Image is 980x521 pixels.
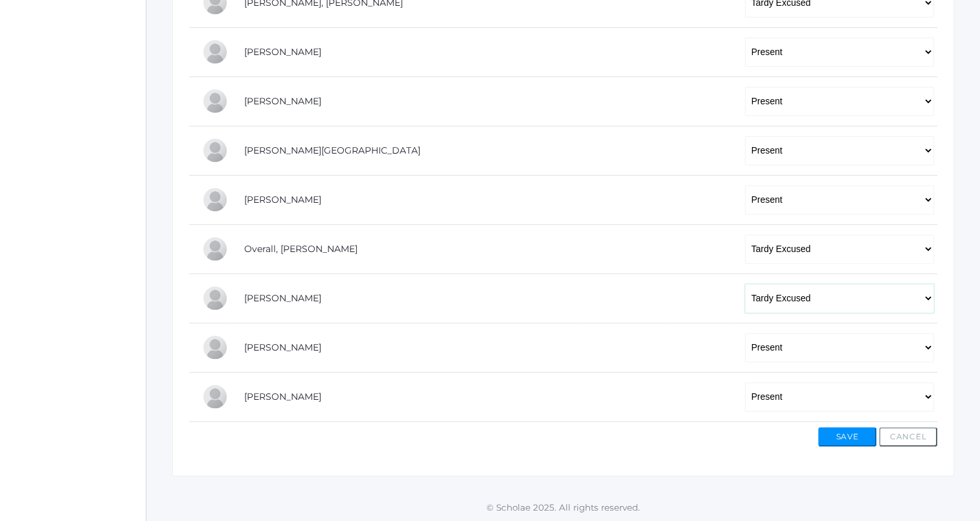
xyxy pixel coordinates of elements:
div: Olivia Puha [202,285,228,311]
a: [PERSON_NAME] [244,95,321,107]
div: Emme Renz [202,334,228,360]
a: [PERSON_NAME] [244,194,321,205]
a: [PERSON_NAME][GEOGRAPHIC_DATA] [244,145,420,156]
div: Rachel Hayton [202,88,228,114]
a: [PERSON_NAME] [244,391,321,402]
a: [PERSON_NAME] [244,46,321,58]
p: © Scholae 2025. All rights reserved. [146,501,980,514]
a: [PERSON_NAME] [244,342,321,353]
div: Leah Vichinsky [202,384,228,410]
div: Chris Overall [202,236,228,262]
button: Cancel [879,427,937,446]
button: Save [818,427,876,446]
a: Overall, [PERSON_NAME] [244,243,358,255]
div: LaRae Erner [202,39,228,65]
a: [PERSON_NAME] [244,292,321,304]
div: Marissa Myers [202,187,228,213]
div: Austin Hill [202,137,228,163]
